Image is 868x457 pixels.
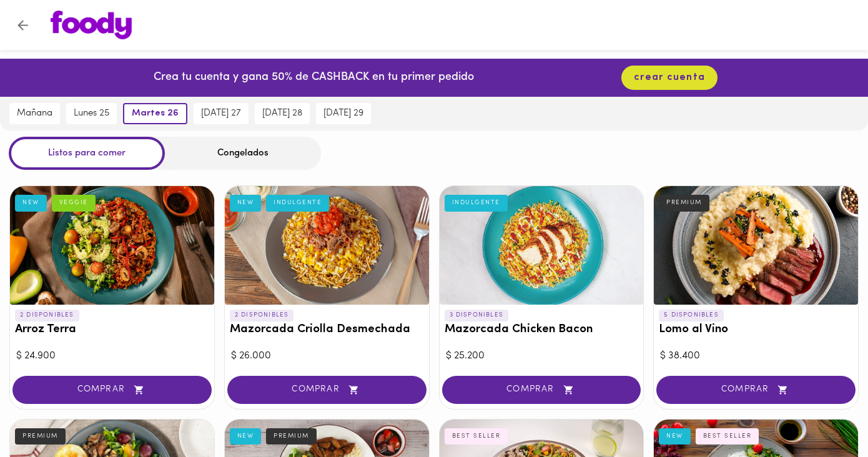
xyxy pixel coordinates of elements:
[266,428,317,445] div: PREMIUM
[16,349,208,363] div: $ 24.900
[230,310,294,321] p: 2 DISPONIBLES
[446,349,638,363] div: $ 25.200
[7,10,38,41] button: Volver
[696,428,759,445] div: BEST SELLER
[17,108,52,119] span: mañana
[123,103,187,124] button: martes 26
[659,323,853,337] h3: Lomo al Vino
[15,428,66,445] div: PREMIUM
[230,428,262,445] div: NEW
[323,108,363,119] span: [DATE] 29
[656,376,856,404] button: COMPRAR
[445,195,508,211] div: INDULGENTE
[132,108,179,119] span: martes 26
[154,70,474,86] p: Crea tu cuenta y gana 50% de CASHBACK en tu primer pedido
[243,385,411,395] span: COMPRAR
[316,103,371,124] button: [DATE] 29
[51,11,132,39] img: logo.png
[201,108,241,119] span: [DATE] 27
[659,310,724,321] p: 5 DISPONIBLES
[12,376,212,404] button: COMPRAR
[440,186,644,305] div: Mazorcada Chicken Bacon
[262,108,302,119] span: [DATE] 28
[266,195,329,211] div: INDULGENTE
[10,186,214,305] div: Arroz Terra
[15,195,47,211] div: NEW
[9,137,165,170] div: Listos para comer
[634,72,705,84] span: crear cuenta
[66,103,117,124] button: lunes 25
[659,195,709,211] div: PREMIUM
[458,385,626,395] span: COMPRAR
[15,323,209,337] h3: Arroz Terra
[796,385,856,445] iframe: Messagebird Livechat Widget
[225,186,429,305] div: Mazorcada Criolla Desmechada
[255,103,310,124] button: [DATE] 28
[230,195,262,211] div: NEW
[442,376,641,404] button: COMPRAR
[194,103,249,124] button: [DATE] 27
[28,385,196,395] span: COMPRAR
[52,195,96,211] div: VEGGIE
[672,385,840,395] span: COMPRAR
[165,137,321,170] div: Congelados
[621,66,718,90] button: crear cuenta
[659,428,691,445] div: NEW
[445,323,639,337] h3: Mazorcada Chicken Bacon
[227,376,427,404] button: COMPRAR
[231,349,423,363] div: $ 26.000
[445,428,508,445] div: BEST SELLER
[654,186,858,305] div: Lomo al Vino
[15,310,79,321] p: 2 DISPONIBLES
[660,349,852,363] div: $ 38.400
[445,310,509,321] p: 3 DISPONIBLES
[74,108,109,119] span: lunes 25
[230,323,424,337] h3: Mazorcada Criolla Desmechada
[9,103,60,124] button: mañana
